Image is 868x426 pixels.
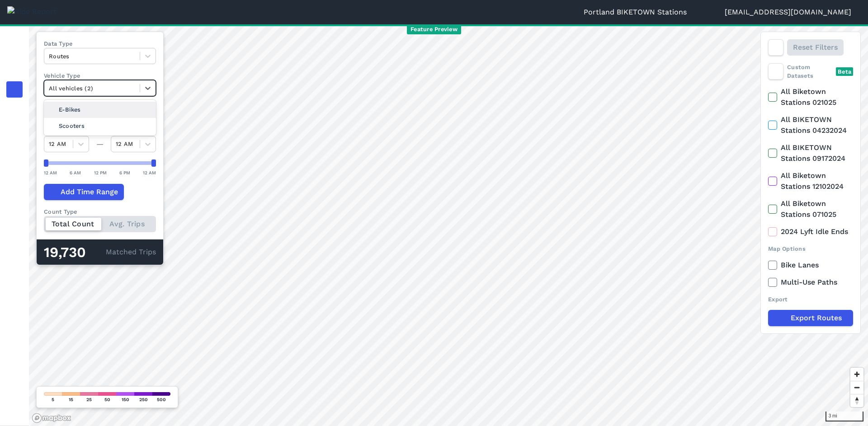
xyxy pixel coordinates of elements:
[119,169,130,177] div: 6 PM
[29,24,868,426] canvas: Map
[768,226,853,237] label: 2024 Lyft Idle Ends
[143,169,156,177] div: 12 AM
[791,313,842,323] span: Export Routes
[768,310,853,326] button: Export Routes
[768,244,853,253] div: Map Options
[407,25,461,34] span: Feature Preview
[850,394,863,407] button: Reset bearing to north
[768,170,853,192] label: All Biketown Stations 12102024
[768,277,853,288] label: Multi-Use Paths
[44,207,156,216] div: Count Type
[850,381,863,394] button: Zoom out
[6,183,23,199] a: Health
[768,63,853,80] div: Custom Datasets
[787,39,844,56] button: Reset Filters
[89,139,111,150] div: —
[44,71,156,80] label: Vehicle Type
[61,187,118,197] span: Add Time Range
[6,208,23,224] a: ModeShift
[44,184,124,200] button: Add Time Range
[725,7,861,18] button: [EMAIL_ADDRESS][DOMAIN_NAME]
[768,142,853,164] label: All BIKETOWN Stations 09172024
[584,7,696,18] button: Portland BIKETOWN Stations
[6,107,23,123] a: Analyze
[768,86,853,108] label: All Biketown Stations 021025
[6,132,23,148] a: Policy
[6,81,23,98] a: Heatmaps
[826,412,863,421] div: 3 mi
[44,247,106,258] div: 19,730
[6,31,23,47] a: Report
[7,6,57,17] img: Ride Report
[94,169,107,177] div: 12 PM
[6,233,23,249] a: Datasets
[32,413,71,423] a: Mapbox logo
[768,295,853,304] div: Export
[768,260,853,271] label: Bike Lanes
[44,39,156,48] label: Data Type
[70,169,81,177] div: 6 AM
[793,42,838,53] span: Reset Filters
[44,118,156,134] div: Scooters
[44,102,156,117] div: E-Bikes
[6,157,23,173] a: Areas
[768,114,853,136] label: All BIKETOWN Stations 04232024
[850,368,863,381] button: Zoom in
[768,198,853,220] label: All Biketown Stations 071025
[6,56,23,72] a: Realtime
[44,169,57,177] div: 12 AM
[836,67,853,76] div: Beta
[37,239,163,265] div: Matched Trips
